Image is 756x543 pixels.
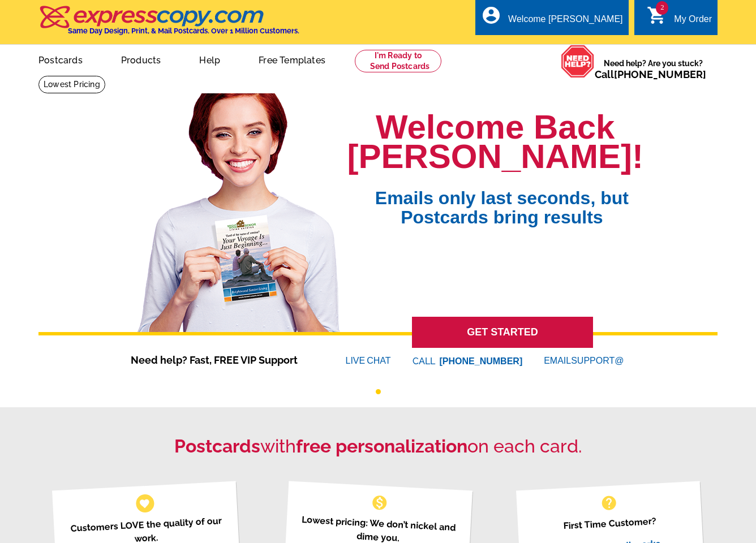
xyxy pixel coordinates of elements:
span: favorite [139,497,151,509]
i: account_circle [481,5,501,25]
img: help [561,45,595,78]
span: Call [595,68,706,80]
button: 1 of 1 [376,389,381,394]
font: SUPPORT@ [571,354,625,368]
span: Need help? Fast, FREE VIP Support [131,352,312,368]
img: welcome-back-logged-in.png [131,84,347,332]
span: Emails only last seconds, but Postcards bring results [360,171,643,227]
a: Help [181,46,238,72]
a: 2 shopping_cart My Order [647,12,712,27]
span: 2 [656,1,668,15]
p: First Time Customer? [530,512,689,535]
strong: Postcards [174,436,260,456]
a: Products [103,46,179,72]
span: help [600,494,618,512]
a: [PHONE_NUMBER] [614,68,706,80]
span: monetization_on [371,494,389,512]
font: LIVE [346,354,367,368]
strong: free personalization [296,436,467,456]
a: Postcards [20,46,101,72]
h2: with on each card. [38,436,718,457]
a: Free Templates [240,46,343,72]
a: LIVECHAT [346,356,391,365]
div: Welcome [PERSON_NAME] [508,14,622,30]
h1: Welcome Back [PERSON_NAME]! [347,113,643,171]
a: Same Day Design, Print, & Mail Postcards. Over 1 Million Customers. [38,14,299,35]
h4: Same Day Design, Print, & Mail Postcards. Over 1 Million Customers. [68,27,299,35]
i: shopping_cart [647,5,667,25]
span: Need help? Are you stuck? [595,58,712,80]
a: GET STARTED [412,317,593,348]
div: My Order [674,14,712,30]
